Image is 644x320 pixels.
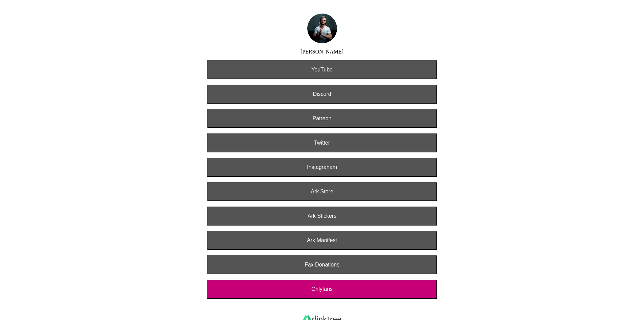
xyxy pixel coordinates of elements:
button: Ark Stickers [207,207,437,226]
button: Ark Manifest [207,231,437,250]
button: Instagraham [207,158,437,177]
p: [PERSON_NAME] [301,49,343,55]
button: Twitter [207,133,437,152]
button: Patreon [207,109,437,128]
img: Test [307,14,337,43]
button: Discord [207,85,437,104]
button: Onlyfans [207,280,437,299]
button: Ark Store [207,182,437,201]
button: Fax Donations [207,255,437,274]
button: YouTube [207,60,437,79]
